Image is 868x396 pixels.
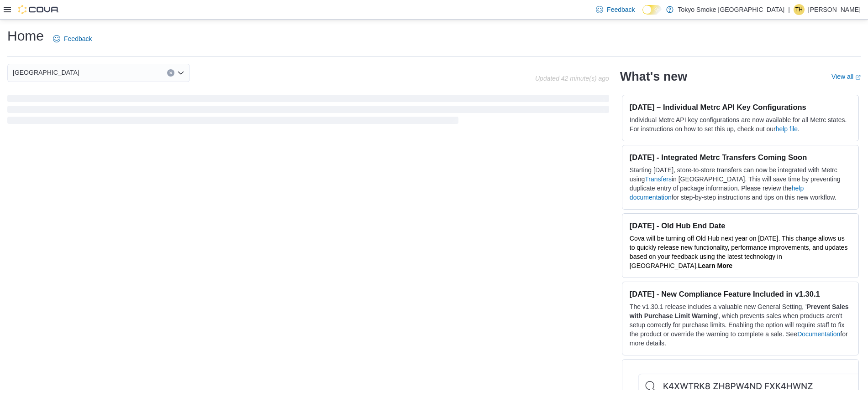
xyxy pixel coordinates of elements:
[630,235,848,269] span: Cova will be turning off Old Hub next year on [DATE]. This change allows us to quickly release ne...
[167,69,174,77] button: Clear input
[776,125,798,133] a: help file
[177,69,184,77] button: Open list of options
[630,302,851,348] p: The v1.30.1 release includes a valuable new General Setting, ' ', which prevents sales when produ...
[13,67,79,78] span: [GEOGRAPHIC_DATA]
[630,221,851,230] h3: [DATE] - Old Hub End Date
[795,4,803,15] span: TH
[630,303,849,319] strong: Prevent Sales with Purchase Limit Warning
[49,30,95,48] a: Feedback
[831,73,861,80] a: View allExternal link
[797,330,840,338] a: Documentation
[855,75,861,80] svg: External link
[645,175,672,183] a: Transfers
[642,5,662,15] input: Dark Mode
[620,69,687,84] h2: What's new
[535,75,609,82] p: Updated 42 minute(s) ago
[607,5,635,14] span: Feedback
[698,262,732,269] a: Learn More
[808,4,861,15] p: [PERSON_NAME]
[18,5,59,14] img: Cova
[788,4,790,15] p: |
[630,103,851,112] h3: [DATE] – Individual Metrc API Key Configurations
[7,27,44,45] h1: Home
[630,165,851,202] p: Starting [DATE], store-to-store transfers can now be integrated with Metrc using in [GEOGRAPHIC_D...
[64,34,92,43] span: Feedback
[794,4,805,15] div: Trishauna Hyatt
[7,97,609,126] span: Loading
[678,4,785,15] p: Tokyo Smoke [GEOGRAPHIC_DATA]
[592,0,638,19] a: Feedback
[630,115,851,134] p: Individual Metrc API key configurations are now available for all Metrc states. For instructions ...
[630,289,851,298] h3: [DATE] - New Compliance Feature Included in v1.30.1
[630,153,851,162] h3: [DATE] - Integrated Metrc Transfers Coming Soon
